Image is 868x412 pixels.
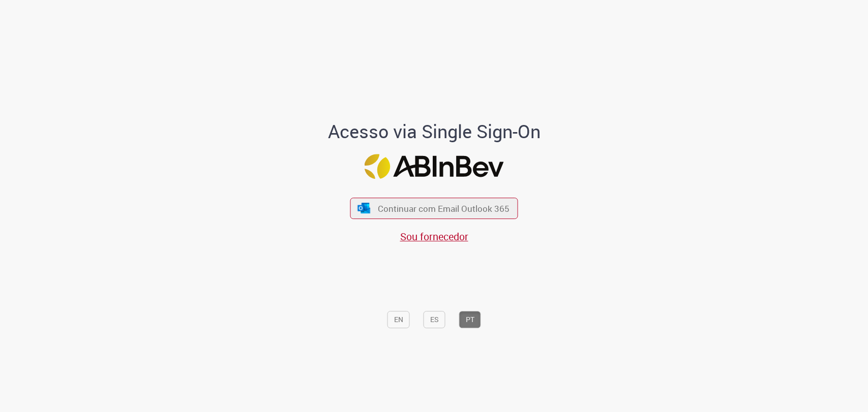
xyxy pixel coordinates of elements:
button: ES [424,311,445,328]
button: PT [459,311,481,328]
h1: Acesso via Single Sign-On [293,122,575,142]
a: Sou fornecedor [400,230,468,243]
img: Logo ABInBev [365,154,504,179]
button: EN [387,311,410,328]
button: ícone Azure/Microsoft 360 Continuar com Email Outlook 365 [350,198,518,218]
span: Continuar com Email Outlook 365 [378,203,510,214]
img: ícone Azure/Microsoft 360 [356,203,371,213]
